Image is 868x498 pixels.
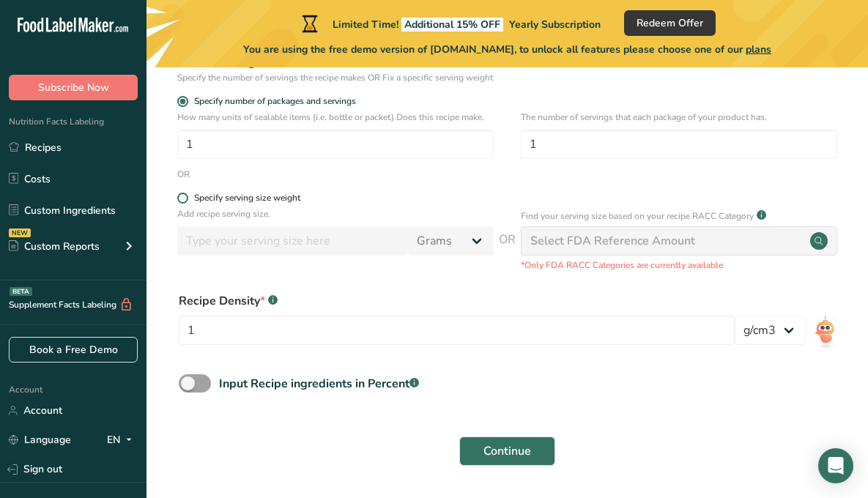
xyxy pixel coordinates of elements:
[177,168,190,181] div: OR
[179,316,735,345] input: Type your density here
[9,228,31,237] div: NEW
[637,15,703,31] span: Redeem Offer
[243,42,771,57] span: You are using the free demo version of [DOMAIN_NAME], to unlock all features please choose one of...
[177,207,494,220] p: Add recipe serving size.
[9,337,138,363] a: Book a Free Demo
[299,15,601,32] div: Limited Time!
[107,431,138,449] div: EN
[177,226,408,256] input: Type your serving size here
[188,96,356,107] span: Specify number of packages and servings
[499,231,516,272] span: OR
[9,427,71,453] a: Language
[746,42,771,56] span: plans
[9,75,138,100] button: Subscribe Now
[530,232,695,250] div: Select FDA Reference Amount
[521,259,837,272] p: *Only FDA RACC Categories are currently available
[624,10,716,36] button: Redeem Offer
[401,18,503,31] span: Additional 15% OFF
[194,193,300,204] div: Specify serving size weight
[219,375,419,393] div: Input Recipe ingredients in Percent
[177,111,494,124] p: How many units of sealable items (i.e. bottle or packet) Does this recipe make.
[521,209,754,223] p: Find your serving size based on your recipe RACC Category
[9,239,100,254] div: Custom Reports
[521,111,837,124] p: The number of servings that each package of your product has.
[10,287,32,296] div: BETA
[509,18,601,31] span: Yearly Subscription
[459,436,555,466] button: Continue
[818,448,853,483] div: Open Intercom Messenger
[815,316,836,349] img: ai-bot.1dcbe71.gif
[177,71,494,84] div: Specify the number of servings the recipe makes OR Fix a specific serving weight
[179,292,735,310] div: Recipe Density
[483,442,531,460] span: Continue
[38,80,109,95] span: Subscribe Now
